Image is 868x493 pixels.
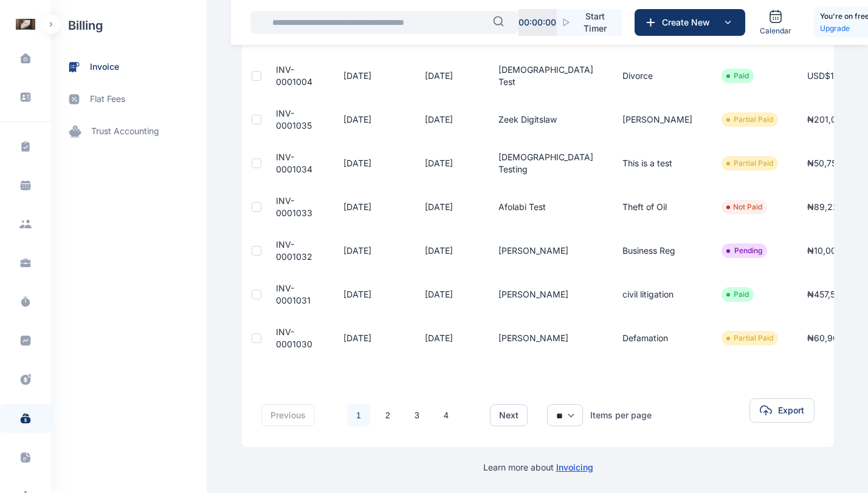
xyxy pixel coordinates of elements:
[276,327,312,349] a: INV-0001030
[484,141,608,185] td: [DEMOGRAPHIC_DATA] Testing
[376,403,400,427] li: 2
[90,61,119,73] span: invoice
[484,54,608,98] td: [DEMOGRAPHIC_DATA] Test
[518,16,556,29] p: 00 : 00 : 00
[376,404,399,427] a: 2
[807,333,857,343] span: ₦60,900.00
[51,115,207,148] a: trust accounting
[276,64,312,87] a: INV-0001004
[608,273,707,316] td: civil litigation
[760,26,791,36] span: Calendar
[755,4,796,41] a: Calendar
[608,229,707,273] td: Business Reg
[726,290,749,299] li: Paid
[329,273,410,316] td: [DATE]
[484,273,608,316] td: [PERSON_NAME]
[329,98,410,141] td: [DATE]
[329,141,410,185] td: [DATE]
[329,229,410,273] td: [DATE]
[807,202,855,212] span: ₦89,227.76
[347,404,370,427] a: 1
[726,246,762,256] li: Pending
[329,54,410,98] td: [DATE]
[657,16,720,29] span: Create New
[434,403,458,427] li: 4
[410,141,484,185] td: [DATE]
[807,158,855,168] span: ₦50,750.00
[410,229,484,273] td: [DATE]
[410,185,484,229] td: [DATE]
[51,51,207,83] a: invoice
[410,98,484,141] td: [DATE]
[726,202,762,212] li: Not Paid
[608,185,707,229] td: Theft of Oil
[578,10,612,35] span: Start Timer
[749,398,815,423] button: Export
[807,289,859,299] span: ₦457,500.00
[556,462,593,472] a: Invoicing
[276,195,312,218] a: INV-0001033
[346,403,371,427] li: 1
[484,316,608,360] td: [PERSON_NAME]
[405,404,429,427] a: 3
[51,83,207,115] a: flat fees
[608,98,707,141] td: [PERSON_NAME]
[726,333,773,343] li: Partial Paid
[490,404,528,426] button: next
[483,461,593,474] p: Learn more about
[807,114,861,124] span: ₦201,000.00
[405,403,429,427] li: 3
[276,108,312,131] a: INV-0001035
[484,98,608,141] td: Zeek Digitslaw
[557,9,622,36] button: Start Timer
[276,239,312,262] a: INV-0001032
[410,54,484,98] td: [DATE]
[635,9,745,36] button: Create New
[608,316,707,360] td: Defamation
[608,54,707,98] td: Divorce
[410,316,484,360] td: [DATE]
[778,404,804,416] span: Export
[590,409,652,421] div: Items per page
[608,141,707,185] td: This is a test
[91,125,159,138] span: trust accounting
[261,404,315,426] button: previous
[329,185,410,229] td: [DATE]
[807,70,851,81] span: USD$15.74
[484,185,608,229] td: Afolabi Test
[726,115,773,124] li: Partial Paid
[276,152,312,174] a: INV-0001034
[276,283,311,305] a: INV-0001031
[807,245,855,256] span: ₦10,000.00
[325,407,342,424] li: 上一页
[484,229,608,273] td: [PERSON_NAME]
[726,158,773,168] li: Partial Paid
[435,404,458,427] a: 4
[410,273,484,316] td: [DATE]
[329,316,410,360] td: [DATE]
[463,407,480,424] li: 下一页
[90,93,125,106] span: flat fees
[726,71,749,81] li: Paid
